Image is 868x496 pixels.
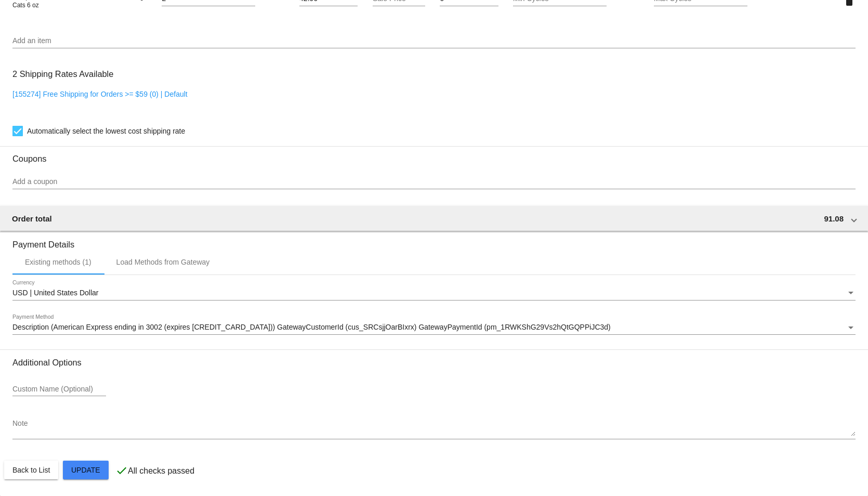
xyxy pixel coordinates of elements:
mat-select: Currency [12,289,856,297]
mat-icon: check [115,464,128,477]
div: Existing methods (1) [25,258,91,266]
span: Description (American Express ending in 3002 (expires [CREDIT_CARD_DATA])) GatewayCustomerId (cus... [12,323,611,331]
p: All checks passed [128,466,194,476]
span: Update [71,466,100,474]
div: Load Methods from Gateway [116,258,210,266]
h3: 2 Shipping Rates Available [12,63,113,85]
input: Custom Name (Optional) [12,385,106,394]
span: Back to List [12,466,50,474]
h3: Payment Details [12,232,856,250]
h3: Additional Options [12,358,856,368]
h3: Coupons [12,146,856,164]
mat-select: Payment Method [12,323,856,332]
span: Order total [12,214,52,223]
input: Add a coupon [12,178,856,186]
a: [155274] Free Shipping for Orders >= $59 (0) | Default [12,90,188,98]
span: 91.08 [824,214,844,223]
span: Automatically select the lowest cost shipping rate [27,125,185,137]
button: Update [63,461,109,479]
button: Back to List [4,461,58,479]
span: USD | United States Dollar [12,289,98,297]
input: Add an item [12,37,856,45]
